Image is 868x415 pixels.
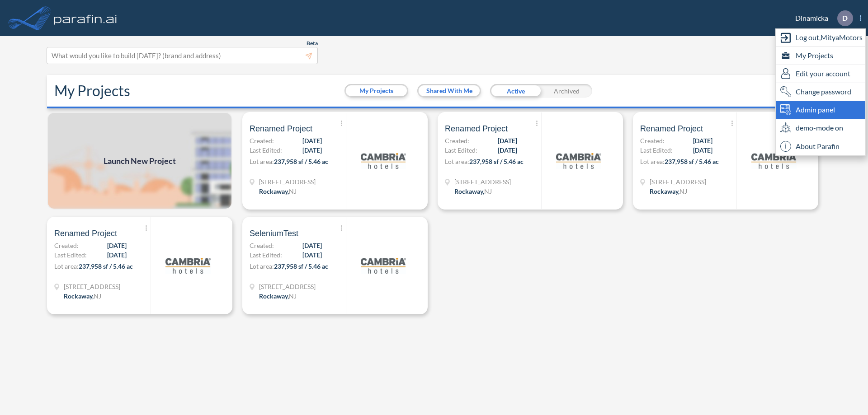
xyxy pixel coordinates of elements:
span: Last Edited: [445,145,477,155]
div: Edit user [776,65,865,83]
span: Edit your account [796,68,850,79]
span: NJ [679,187,687,195]
span: Beta [307,40,318,47]
span: Rockaway , [259,292,289,300]
div: Admin panel [776,101,865,119]
p: D [842,14,848,22]
span: My Projects [796,50,833,61]
span: 321 Mt Hope Ave [64,282,120,291]
span: [DATE] [302,250,322,260]
span: 237,958 sf / 5.46 ac [274,262,328,270]
span: 321 Mt Hope Ave [650,177,706,187]
span: [DATE] [302,145,322,155]
span: 321 Mt Hope Ave [259,177,316,187]
span: [DATE] [302,136,322,145]
span: Launch New Project [104,155,176,167]
span: Created: [54,241,79,250]
span: Lot area: [250,262,274,270]
img: logo [361,138,406,183]
span: [DATE] [107,241,127,250]
div: Rockaway, NJ [259,291,297,301]
div: Rockaway, NJ [650,187,687,196]
div: demo-mode on [776,119,865,137]
span: Lot area: [54,262,79,270]
div: Log out [776,29,865,47]
span: [DATE] [693,145,712,155]
span: NJ [289,292,297,300]
span: [DATE] [693,136,712,145]
div: Rockaway, NJ [454,187,492,196]
img: add [47,112,232,210]
div: Dinamicka [782,10,861,26]
span: 237,958 sf / 5.46 ac [665,158,719,165]
span: Created: [250,136,274,145]
span: Renamed Project [640,123,703,134]
span: NJ [484,187,492,195]
span: Lot area: [640,158,665,165]
span: Rockaway , [259,187,289,195]
div: Active [490,84,541,98]
span: demo-mode on [796,122,843,133]
div: Change password [776,83,865,101]
span: NJ [289,187,297,195]
span: Rockaway , [650,187,679,195]
span: Created: [250,241,274,250]
span: Last Edited: [54,250,87,260]
div: My Projects [776,47,865,65]
span: Last Edited: [250,145,282,155]
img: logo [751,138,797,183]
span: Admin panel [796,104,835,115]
img: logo [52,9,119,27]
span: Change password [796,86,851,97]
button: My Projects [346,85,407,96]
div: Rockaway, NJ [259,187,297,196]
div: About Parafin [776,137,865,155]
span: 237,958 sf / 5.46 ac [469,158,524,165]
span: [DATE] [302,241,322,250]
span: 321 Mt Hope Ave [454,177,511,187]
img: logo [165,243,211,288]
span: Lot area: [445,158,469,165]
span: 237,958 sf / 5.46 ac [79,262,133,270]
div: Archived [541,84,592,98]
span: [DATE] [498,145,517,155]
span: Renamed Project [54,228,117,239]
h2: My Projects [54,82,130,99]
span: i [780,141,791,152]
span: [DATE] [107,250,127,260]
span: About Parafin [796,141,840,152]
span: Created: [640,136,665,145]
span: Log out, MityaMotors [796,32,863,43]
span: [DATE] [498,136,517,145]
span: Lot area: [250,158,274,165]
span: Rockaway , [454,187,484,195]
span: 321 Mt Hope Ave [259,282,316,291]
div: Rockaway, NJ [64,291,101,301]
span: 237,958 sf / 5.46 ac [274,158,328,165]
img: logo [556,138,601,183]
span: Rockaway , [64,292,94,300]
span: Last Edited: [250,250,282,260]
button: Shared With Me [419,85,480,96]
span: Renamed Project [250,123,312,134]
a: Launch New Project [47,112,232,210]
span: SeleniumTest [250,228,298,239]
span: NJ [94,292,101,300]
span: Last Edited: [640,145,673,155]
span: Created: [445,136,469,145]
span: Renamed Project [445,123,508,134]
img: logo [361,243,406,288]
